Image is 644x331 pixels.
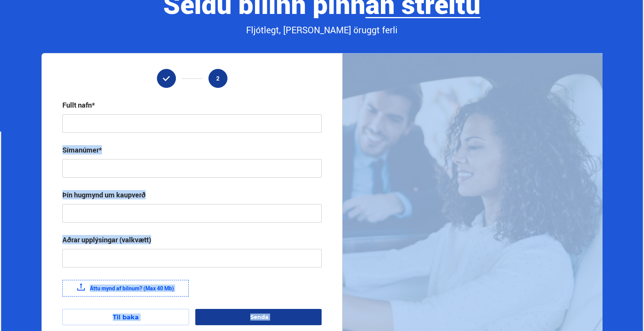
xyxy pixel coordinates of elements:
span: Senda [250,314,269,321]
div: Fullt nafn* [62,100,95,110]
label: Áttu mynd af bílnum? (Max 40 Mb) [62,280,189,297]
div: Fljótlegt, [PERSON_NAME] öruggt ferli [41,24,603,37]
span: 2 [216,75,220,82]
button: Til baka [62,309,189,325]
div: Þín hugmynd um kaupverð [62,190,146,199]
button: Opna LiveChat spjallviðmót [6,3,29,26]
button: Senda [195,309,322,325]
div: Símanúmer* [62,145,102,154]
div: Aðrar upplýsingar (valkvætt) [62,235,151,244]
